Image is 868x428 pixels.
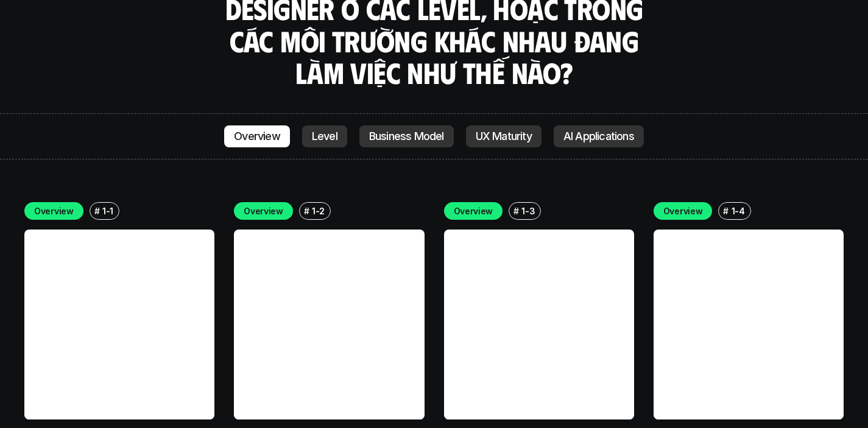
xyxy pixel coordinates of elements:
h6: # [94,206,100,216]
p: Overview [454,205,493,217]
a: Overview [224,125,290,147]
p: UX Maturity [476,130,532,142]
p: Overview [34,205,74,217]
p: 1-3 [521,205,535,217]
h6: # [723,206,729,216]
p: Level [312,130,337,142]
a: AI Applications [554,125,644,147]
p: 1-2 [312,205,325,217]
a: Level [302,125,347,147]
p: Business Model [369,130,444,142]
p: Overview [663,205,703,217]
p: Overview [234,130,280,142]
p: 1-4 [732,205,745,217]
p: 1-1 [102,205,113,217]
a: UX Maturity [466,125,542,147]
p: Overview [244,205,283,217]
p: AI Applications [563,130,634,142]
a: Business Model [359,125,454,147]
h6: # [304,206,309,216]
h6: # [513,206,519,216]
